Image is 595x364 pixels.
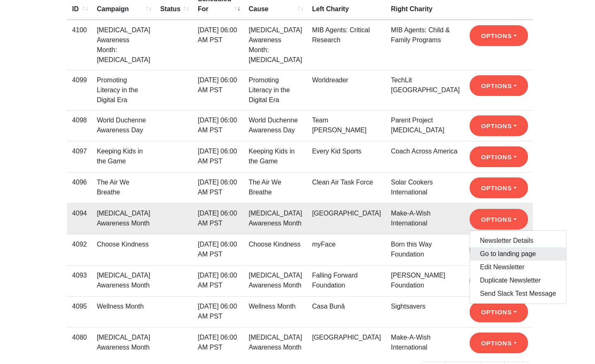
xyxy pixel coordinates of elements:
a: Born this Way Foundation [391,241,432,258]
td: [DATE] 06:00 AM PST [193,110,244,141]
td: Keeping Kids in the Game [92,141,155,172]
td: 4093 [67,265,92,296]
a: Sightsavers [391,303,426,310]
a: Casa Bună [312,303,345,310]
td: [DATE] 06:00 AM PST [193,327,244,358]
td: [MEDICAL_DATA] Awareness Month [92,203,155,234]
td: [MEDICAL_DATA] Awareness Month [244,265,307,296]
td: 4096 [67,172,92,203]
a: Parent Project [MEDICAL_DATA] [391,117,444,134]
a: MIB Agents: Critical Research [312,26,370,43]
a: [GEOGRAPHIC_DATA] [312,210,381,217]
td: Promoting Literacy in the Digital Era [92,70,155,110]
td: The Air We Breathe [92,172,155,203]
a: TechLit [GEOGRAPHIC_DATA] [391,77,460,93]
a: Team [PERSON_NAME] [312,117,367,134]
button: Options [470,146,528,167]
a: Newsletter Details [470,234,566,247]
td: 4080 [67,327,92,358]
td: 4100 [67,20,92,70]
td: [DATE] 06:00 AM PST [193,172,244,203]
td: Wellness Month [92,296,155,327]
td: [MEDICAL_DATA] Awareness Month [244,203,307,234]
button: Options [470,333,528,353]
a: Send Slack Test Message [470,287,566,300]
a: MIB Agents: Child & Family Programs [391,26,450,43]
a: [PERSON_NAME] Foundation [391,272,446,289]
button: Options [470,25,528,46]
td: [MEDICAL_DATA] Awareness Month [244,327,307,358]
button: Options [470,209,528,230]
a: Make-A-Wish International [391,210,431,227]
td: Choose Kindness [92,234,155,265]
a: Edit Newsletter [470,261,566,274]
a: Every Kid Sports [312,148,361,155]
td: [DATE] 06:00 AM PST [193,265,244,296]
td: World Duchenne Awareness Day [244,110,307,141]
a: Clean Air Task Force [312,179,373,186]
button: Options [470,302,528,322]
td: Wellness Month [244,296,307,327]
a: Falling Forward Foundation [312,272,357,289]
a: Make-A-Wish International [391,334,431,351]
td: 4095 [67,296,92,327]
td: [DATE] 06:00 AM PST [193,70,244,110]
button: Options [470,115,528,136]
td: Keeping Kids in the Game [244,141,307,172]
td: [MEDICAL_DATA] Awareness Month: [MEDICAL_DATA] [244,20,307,70]
td: The Air We Breathe [244,172,307,203]
td: [MEDICAL_DATA] Awareness Month [92,327,155,358]
td: 4099 [67,70,92,110]
button: Options [470,177,528,198]
button: Options [470,75,528,96]
td: 4094 [67,203,92,234]
a: [GEOGRAPHIC_DATA] [312,334,381,341]
td: Promoting Literacy in the Digital Era [244,70,307,110]
td: World Duchenne Awareness Day [92,110,155,141]
a: myFace [312,241,336,248]
td: [DATE] 06:00 AM PST [193,20,244,70]
td: Choose Kindness [244,234,307,265]
td: [DATE] 06:00 AM PST [193,234,244,265]
a: Duplicate Newsletter [470,274,566,287]
td: 4097 [67,141,92,172]
td: [DATE] 06:00 AM PST [193,296,244,327]
td: [MEDICAL_DATA] Awareness Month: [MEDICAL_DATA] [92,20,155,70]
a: Solar Cookers International [391,179,433,196]
td: 4098 [67,110,92,141]
a: Coach Across America [391,148,458,155]
td: 4092 [67,234,92,265]
div: Options [470,230,566,304]
a: Worldreader [312,77,348,84]
td: [DATE] 06:00 AM PST [193,141,244,172]
a: Go to landing page [470,247,566,261]
td: [MEDICAL_DATA] Awareness Month [92,265,155,296]
td: [DATE] 06:00 AM PST [193,203,244,234]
